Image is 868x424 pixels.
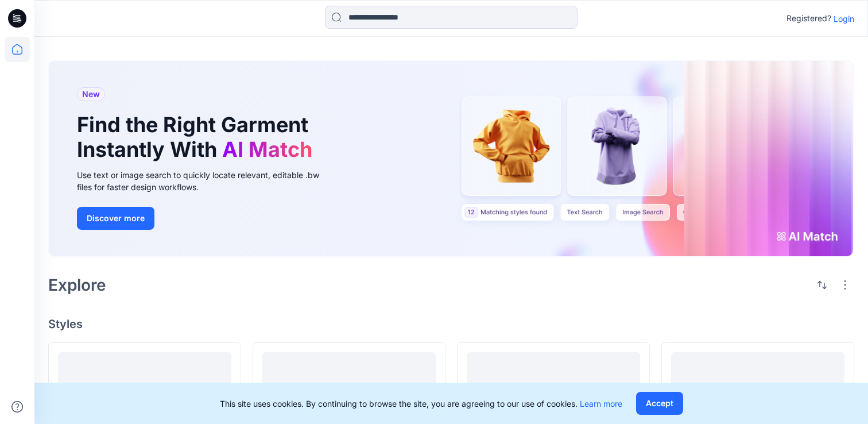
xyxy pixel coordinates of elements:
div: Use text or image search to quickly locate relevant, editable .bw files for faster design workflows. [77,169,335,193]
p: Registered? [786,11,831,25]
h1: Find the Right Garment Instantly With [77,113,318,162]
button: Accept [636,392,683,415]
h4: Styles [48,317,854,331]
h2: Explore [48,276,106,294]
button: Discover more [77,207,154,230]
p: This site uses cookies. By continuing to browse the site, you are agreeing to our use of cookies. [220,398,622,410]
p: Login [834,13,854,25]
a: Learn more [580,399,622,408]
span: New [82,87,100,101]
span: AI Match [222,137,312,162]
